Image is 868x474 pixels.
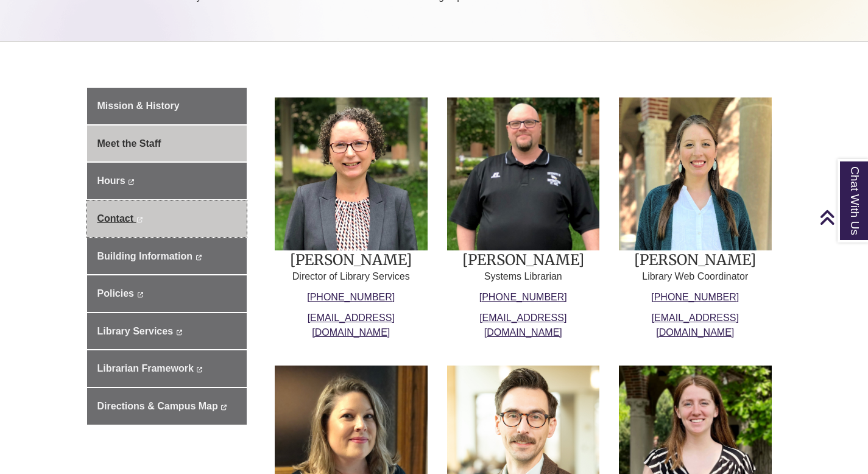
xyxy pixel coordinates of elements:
[479,292,567,302] a: [PHONE_NUMBER]
[97,288,134,299] span: Policies
[87,88,247,424] div: Guide Page Menu
[619,97,772,250] img: Link to Becky Halberg's profile
[221,405,227,410] i: This link opens in a new window
[87,275,247,312] a: Policies
[619,250,772,269] h3: [PERSON_NAME]
[195,255,202,260] i: This link opens in a new window
[97,363,194,373] span: Librarian Framework
[308,313,395,338] a: [EMAIL_ADDRESS][DOMAIN_NAME]
[651,292,739,302] a: [PHONE_NUMBER]
[87,88,247,124] a: Mission & History
[97,101,180,111] span: Mission & History
[128,179,135,185] i: This link opens in a new window
[87,126,247,162] a: Meet the Staff
[307,292,395,302] a: [PHONE_NUMBER]
[87,350,247,387] a: Librarian Framework
[97,213,134,224] span: Contact
[97,175,125,186] span: Hours
[652,313,739,338] a: [EMAIL_ADDRESS][DOMAIN_NAME]
[136,217,143,222] i: This link opens in a new window
[447,97,600,250] img: Link to Nathan Farley's profile
[479,313,566,338] a: [EMAIL_ADDRESS][DOMAIN_NAME]
[447,250,600,269] h3: [PERSON_NAME]
[447,269,600,284] p: Systems Librarian
[97,138,161,149] span: Meet the Staff
[819,209,865,225] a: Back to Top
[136,292,143,297] i: This link opens in a new window
[97,401,218,411] span: Directions & Campus Map
[87,388,247,425] a: Directions & Campus Map
[275,269,428,284] p: Director of Library Services
[97,326,174,336] span: Library Services
[275,250,428,269] h3: [PERSON_NAME]
[275,97,428,250] img: Link to Ruth McGuire's profile
[87,238,247,275] a: Building Information
[87,313,247,350] a: Library Services
[87,163,247,199] a: Hours
[87,200,247,237] a: Contact
[196,367,203,372] i: This link opens in a new window
[619,269,772,284] p: Library Web Coordinator
[97,251,192,261] span: Building Information
[175,330,182,335] i: This link opens in a new window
